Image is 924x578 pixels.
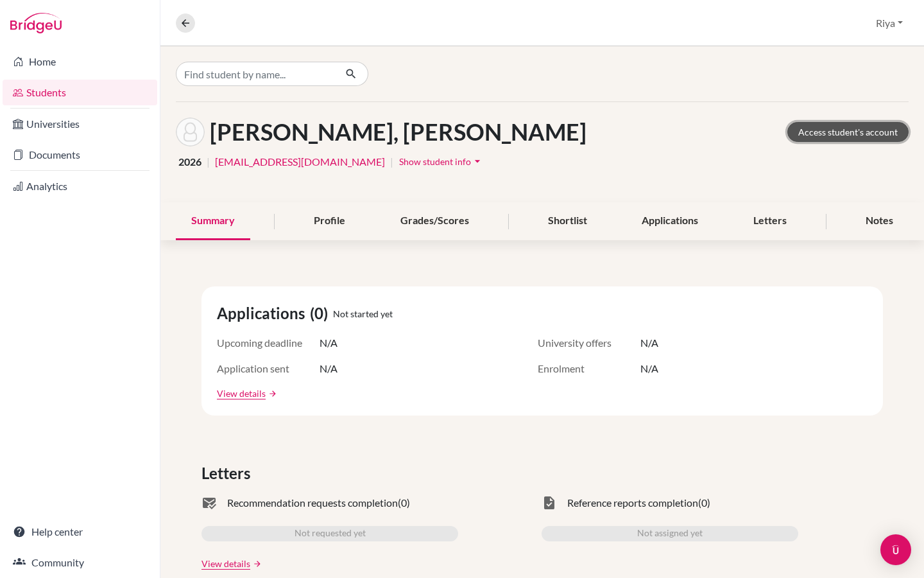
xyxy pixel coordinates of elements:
a: Analytics [3,173,157,199]
span: 2026 [178,154,201,170]
span: Enrolment [538,361,640,376]
span: Reference reports completion [567,495,698,511]
button: Show student infoarrow_drop_down [398,152,484,171]
div: Applications [626,202,714,240]
span: | [390,154,393,170]
a: Documents [3,142,157,168]
span: Not started yet [333,307,393,320]
input: Find student by name... [176,62,335,86]
a: View details [217,387,266,400]
a: Community [3,550,157,575]
span: Letters [201,462,255,485]
span: Upcoming deadline [217,335,320,351]
div: Notes [850,202,909,240]
button: Riya [870,11,909,35]
span: Recommendation requests completion [227,495,398,511]
span: (0) [398,495,410,511]
span: | [207,154,210,170]
span: Not requested yet [295,526,366,541]
span: N/A [640,335,658,351]
div: Open Intercom Messenger [880,534,911,565]
a: Help center [3,519,157,545]
div: Profile [298,202,361,240]
div: Letters [738,202,802,240]
i: arrow_drop_down [471,155,484,168]
h1: [PERSON_NAME], [PERSON_NAME] [210,118,586,146]
div: Summary [176,202,250,240]
span: (0) [698,495,710,511]
span: N/A [640,361,658,376]
a: Access student's account [787,122,909,142]
a: Home [3,49,157,74]
a: View details [201,557,250,570]
div: Shortlist [533,202,603,240]
a: Students [3,80,157,105]
span: Applications [217,302,310,325]
span: Application sent [217,361,320,376]
a: Universities [3,111,157,137]
span: University offers [538,335,640,351]
span: Show student info [399,156,471,167]
img: Maria Toginho Ivoglo's avatar [176,118,205,146]
div: Grades/Scores [385,202,484,240]
span: Not assigned yet [637,526,703,541]
img: Bridge-U [10,13,62,33]
span: mark_email_read [201,495,217,511]
a: arrow_forward [266,389,277,398]
span: (0) [310,302,333,325]
a: arrow_forward [250,559,262,568]
span: N/A [320,335,338,351]
span: N/A [320,361,338,376]
a: [EMAIL_ADDRESS][DOMAIN_NAME] [215,154,385,170]
span: task [542,495,557,511]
